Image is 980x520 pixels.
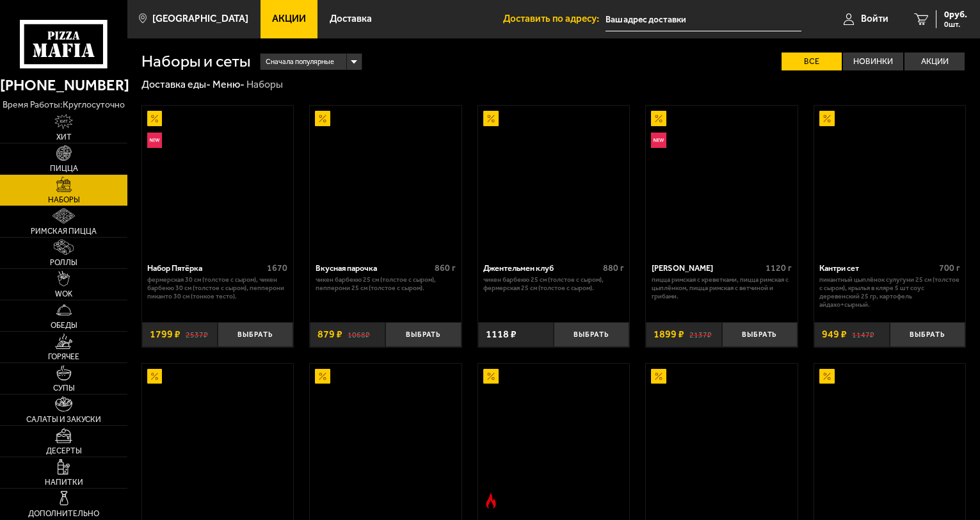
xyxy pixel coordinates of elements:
img: Акционный [315,369,330,384]
img: Новинка [147,133,163,148]
span: 1670 [267,263,287,273]
p: Фермерская 30 см (толстое с сыром), Чикен Барбекю 30 см (толстое с сыром), Пепперони Пиканто 30 с... [147,276,287,300]
button: Выбрать [722,322,798,347]
span: 1118 ₽ [486,329,517,339]
span: 949 ₽ [822,329,847,339]
a: АкционныйОстрое блюдоТрио из Рио [478,364,630,514]
span: Римская пицца [31,227,97,235]
a: АкционныйВилладжио [142,364,294,514]
span: 1799 ₽ [150,329,181,339]
label: Новинки [843,53,903,71]
span: 1120 г [766,263,792,273]
p: Чикен Барбекю 25 см (толстое с сыром), Пепперони 25 см (толстое с сыром). [316,276,456,293]
div: Кантри сет [819,263,935,273]
img: Акционный [147,369,163,384]
span: 860 г [435,263,456,273]
a: АкционныйДжентельмен клуб [478,106,630,256]
div: Джентельмен клуб [483,263,599,273]
label: Все [782,53,842,71]
s: 1068 ₽ [348,329,370,339]
label: Акции [904,53,965,71]
a: АкционныйВилла Капри [646,364,798,514]
div: Наборы [246,78,283,92]
s: 2537 ₽ [186,329,208,339]
p: Чикен Барбекю 25 см (толстое с сыром), Фермерская 25 см (толстое с сыром). [483,276,623,293]
button: Выбрать [385,322,461,347]
span: Напитки [45,478,83,486]
span: Горячее [48,353,79,361]
span: Акции [272,14,306,24]
div: Вкусная парочка [316,263,431,273]
div: [PERSON_NAME] [652,263,762,273]
a: АкционныйВкусная парочка [310,106,462,256]
img: Новинка [651,133,666,148]
a: АкционныйКантри сет [814,106,966,256]
img: Акционный [651,369,666,384]
button: Выбрать [554,322,629,347]
img: Акционный [819,111,835,126]
div: Набор Пятёрка [147,263,264,273]
span: Салаты и закуски [26,416,101,423]
span: [GEOGRAPHIC_DATA] [152,14,248,24]
span: Дополнительно [28,510,99,517]
a: Акционный3 пиццы [310,364,462,514]
img: Акционный [483,369,499,384]
span: Пицца [50,165,78,172]
span: Войти [861,14,888,24]
a: АкционныйНовинкаМама Миа [646,106,798,256]
img: Острое блюдо [483,493,499,508]
s: 1147 ₽ [852,329,874,339]
p: Пицца Римская с креветками, Пицца Римская с цыплёнком, Пицца Римская с ветчиной и грибами. [652,276,792,300]
input: Ваш адрес доставки [606,8,801,31]
span: Обеды [51,321,77,329]
s: 2137 ₽ [689,329,712,339]
span: Супы [53,384,75,392]
span: 1899 ₽ [654,329,684,339]
img: Акционный [483,111,499,126]
img: Акционный [819,369,835,384]
span: 879 ₽ [317,329,342,339]
span: Доставка [330,14,372,24]
span: WOK [55,290,72,298]
span: 0 руб. [944,10,967,19]
span: Сначала популярные [266,53,334,72]
span: Роллы [50,259,77,266]
a: АкционныйДаВинчи сет [814,364,966,514]
h1: Наборы и сеты [141,53,250,70]
span: 880 г [603,263,624,273]
span: Хит [56,133,72,141]
span: 700 г [939,263,960,273]
img: Акционный [147,111,163,126]
img: Акционный [651,111,666,126]
span: 0 шт. [944,20,967,28]
span: Наборы [48,196,80,204]
p: Пикантный цыплёнок сулугуни 25 см (толстое с сыром), крылья в кляре 5 шт соус деревенский 25 гр, ... [819,276,960,309]
a: АкционныйНовинкаНабор Пятёрка [142,106,294,256]
span: Десерты [46,447,82,455]
a: Меню- [213,78,245,90]
button: Выбрать [218,322,293,347]
img: Акционный [315,111,330,126]
a: Доставка еды- [141,78,211,90]
button: Выбрать [890,322,965,347]
span: Доставить по адресу: [503,14,606,24]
